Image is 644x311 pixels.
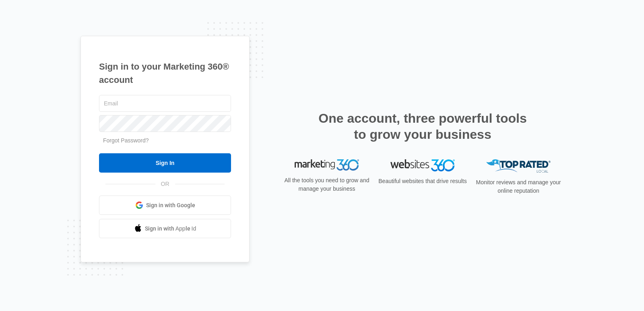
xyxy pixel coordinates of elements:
input: Sign In [99,153,231,173]
p: Beautiful websites that drive results [378,177,468,185]
input: Email [99,95,231,112]
img: Top Rated Local [486,159,551,173]
img: Marketing 360 [295,159,359,171]
span: Sign in with Google [146,201,195,210]
a: Forgot Password? [103,137,149,144]
p: Monitor reviews and manage your online reputation [473,178,563,195]
img: Websites 360 [390,159,455,171]
span: Sign in with Apple Id [145,224,196,233]
a: Sign in with Apple Id [99,219,231,238]
a: Sign in with Google [99,196,231,215]
span: OR [155,180,175,188]
h2: One account, three powerful tools to grow your business [316,110,529,142]
h1: Sign in to your Marketing 360® account [99,60,231,87]
p: All the tools you need to grow and manage your business [282,176,372,193]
